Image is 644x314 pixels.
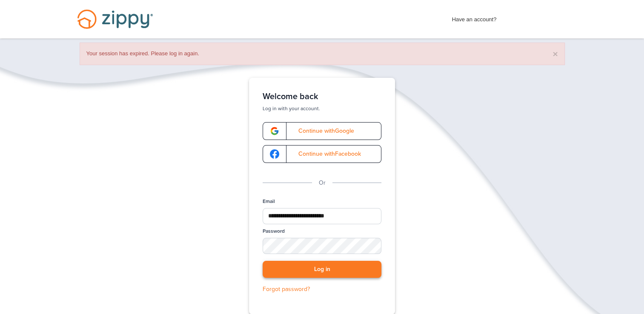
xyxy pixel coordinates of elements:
span: Have an account? [452,11,497,24]
input: Email [263,208,381,224]
img: google-logo [270,126,279,136]
img: google-logo [270,149,279,159]
button: Log in [263,261,381,278]
p: Or [319,178,326,188]
label: Email [263,198,275,205]
span: Continue with Facebook [290,151,361,157]
label: Password [263,228,285,235]
div: Your session has expired. Please log in again. [80,43,565,65]
button: × [552,49,558,58]
span: Continue with Google [290,128,354,134]
a: google-logoContinue withGoogle [263,122,381,140]
a: google-logoContinue withFacebook [263,145,381,163]
a: Forgot password? [263,285,381,294]
p: Log in with your account. [263,105,381,112]
h1: Welcome back [263,91,381,102]
input: Password [263,238,381,254]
